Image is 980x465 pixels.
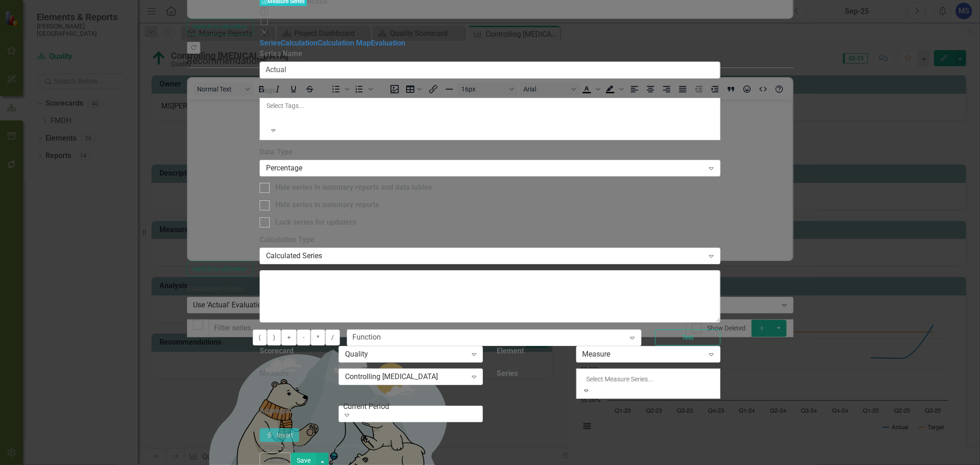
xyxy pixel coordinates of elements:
[260,428,299,442] button: Insert
[497,369,518,379] label: Series
[266,101,714,110] div: Select Tags...
[297,329,311,346] button: -
[267,329,281,346] button: )
[260,346,294,357] label: Scorecard
[275,200,379,210] div: Hide series in summary reports
[345,349,467,359] div: Quality
[260,39,281,47] a: Series
[260,406,300,416] label: Aggregation
[497,346,524,357] label: Element
[275,217,356,228] div: Lock series for updaters
[345,371,467,382] div: Controlling [MEDICAL_DATA]
[260,147,720,158] label: Data Type
[655,329,720,346] button: Test
[317,39,371,47] a: Calculation Map
[266,163,704,174] div: Percentage
[583,349,704,359] div: Measure
[260,442,720,453] div: Empty Aggregate Series
[371,39,405,47] a: Evaluation
[266,250,704,261] div: Calculated Series
[275,182,432,193] div: Hide series in summary reports and data tables
[352,332,381,343] div: Function
[253,329,267,346] button: (
[281,329,297,346] button: +
[260,369,289,379] label: Measure
[260,235,720,245] label: Calculation Type
[325,329,340,346] button: /
[260,62,720,79] input: Series Name
[281,39,317,47] a: Calculation
[343,401,484,412] div: Current Period
[260,85,720,96] label: Tags
[260,49,720,59] label: Series Name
